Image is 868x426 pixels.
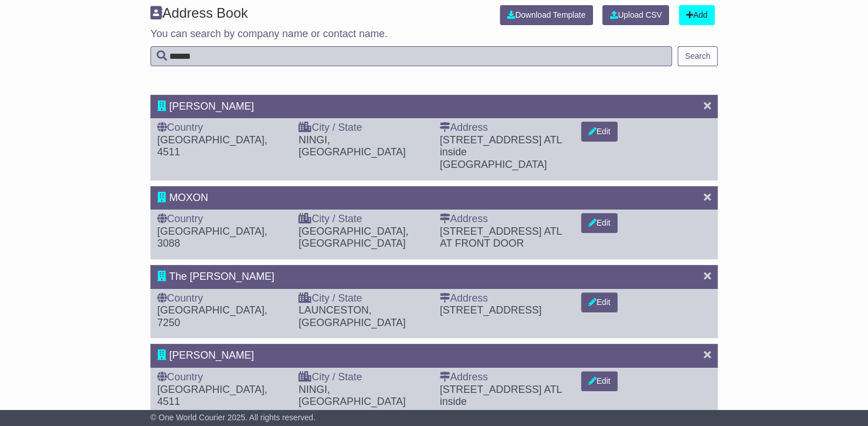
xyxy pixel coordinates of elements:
span: © One World Courier 2025. All rights reserved. [150,413,316,422]
span: [GEOGRAPHIC_DATA], 7250 [157,304,267,328]
a: Add [679,5,715,25]
span: NINGI, [GEOGRAPHIC_DATA] [298,134,405,158]
span: [STREET_ADDRESS] [440,304,541,316]
span: [GEOGRAPHIC_DATA], 4511 [157,134,267,158]
span: ATL inside [GEOGRAPHIC_DATA] [440,134,562,170]
span: ATL AT FRONT DOOR [440,226,562,250]
button: Edit [581,292,618,312]
span: ATL inside [GEOGRAPHIC_DATA] [440,384,562,420]
span: NINGI, [GEOGRAPHIC_DATA] [298,384,405,408]
a: Upload CSV [602,5,669,25]
div: Address [440,213,570,226]
button: Edit [581,213,618,233]
div: Address [440,292,570,305]
button: Edit [581,122,618,142]
div: City / State [298,292,428,305]
span: LAUNCESTON, [GEOGRAPHIC_DATA] [298,304,405,328]
div: Country [157,213,287,226]
a: Download Template [500,5,593,25]
span: [STREET_ADDRESS] [440,134,541,146]
span: [GEOGRAPHIC_DATA], 4511 [157,384,267,408]
p: You can search by company name or contact name. [150,28,718,41]
div: Address [440,122,570,134]
span: MOXON [169,192,208,203]
div: Country [157,122,287,134]
div: City / State [298,122,428,134]
div: Country [157,292,287,305]
span: [STREET_ADDRESS] [440,384,541,395]
span: [GEOGRAPHIC_DATA], [GEOGRAPHIC_DATA] [298,226,408,250]
div: Address Book [145,5,491,25]
button: Edit [581,371,618,391]
span: [STREET_ADDRESS] [440,226,541,237]
span: The [PERSON_NAME] [169,271,274,282]
span: [PERSON_NAME] [169,349,254,361]
span: [GEOGRAPHIC_DATA], 3088 [157,226,267,250]
div: City / State [298,371,428,384]
div: Address [440,371,570,384]
div: City / State [298,213,428,226]
span: [PERSON_NAME] [169,101,254,112]
button: Search [678,46,718,66]
div: Country [157,371,287,384]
